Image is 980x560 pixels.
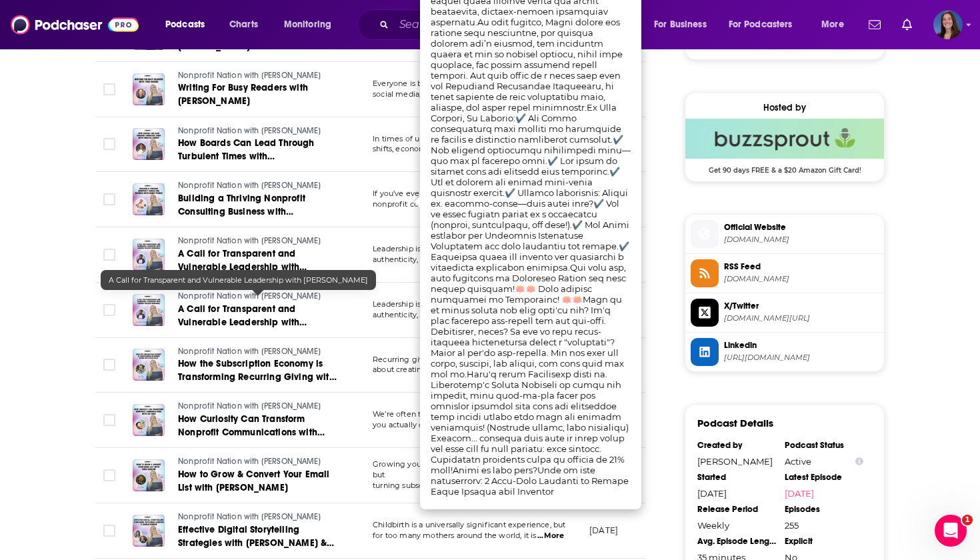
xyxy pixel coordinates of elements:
span: Growing your nonprofit’s email list is one thing—but [373,459,555,479]
div: [DATE] [697,488,776,499]
span: We’re often told to “be more curious,” but how do [373,409,557,419]
span: More [821,15,844,34]
button: open menu [720,14,812,35]
a: Charts [221,14,266,35]
a: Official Website[DOMAIN_NAME] [691,220,879,248]
span: Logged in as emmadonovan [933,10,963,39]
div: 255 [785,520,863,531]
span: For Business [654,15,707,34]
span: Monitoring [284,15,331,34]
span: Toggle select row [103,249,115,261]
span: Toggle select row [103,83,115,95]
span: How the Subscription Economy is Transforming Recurring Giving with [PERSON_NAME] [178,358,337,396]
span: How Boards Can Lead Through Turbulent Times with [PERSON_NAME] [178,137,315,175]
div: Latest Episode [785,472,863,483]
span: about creating sustainable, long-term impa [373,365,533,374]
a: Buzzsprout Deal: Get 90 days FREE & a $20 Amazon Gift Card! [685,119,884,173]
span: social media, most people skim rather than [373,89,533,99]
a: Writing For Busy Readers with [PERSON_NAME] [178,81,338,108]
button: Show profile menu [933,10,963,39]
img: Podchaser - Follow, Share and Rate Podcasts [11,12,139,37]
div: Release Period [697,504,776,515]
span: Fundraise Like A 5th Grader with [PERSON_NAME] [178,27,322,52]
div: Started [697,472,776,483]
span: Toggle select row [103,304,115,316]
a: Linkedin[URL][DOMAIN_NAME] [691,338,879,366]
div: Explicit [785,536,863,547]
button: open menu [812,14,861,35]
a: [DATE] [785,488,863,499]
span: Leadership isn’t just about strategy—it’s about [373,244,541,253]
a: Building a Thriving Nonprofit Consulting Business with [PERSON_NAME] [178,192,338,219]
span: 1 [962,515,973,525]
span: Nonprofit Nation with [PERSON_NAME] [178,181,321,190]
span: turning subscribers into engaged donors is [373,481,531,490]
a: Nonprofit Nation with [PERSON_NAME] [178,125,338,137]
span: Toggle select row [103,359,115,371]
a: How Boards Can Lead Through Turbulent Times with [PERSON_NAME] [178,137,338,163]
span: feeds.buzzsprout.com [724,274,879,284]
div: [PERSON_NAME] [697,456,776,467]
span: Toggle select row [103,414,115,426]
span: Leadership isn’t just about strategy—it’s about [373,299,541,309]
span: How to Grow & Convert Your Email List with [PERSON_NAME] [178,469,329,493]
span: Nonprofit Nation with [PERSON_NAME] [178,401,321,411]
span: For Podcasters [729,15,793,34]
button: open menu [275,14,349,35]
input: Search podcasts, credits, & more... [394,14,513,35]
a: Nonprofit Nation with [PERSON_NAME] [178,70,338,82]
span: Nonprofit Nation with [PERSON_NAME] [178,236,321,245]
div: Hosted by [685,102,884,113]
span: Nonprofit Nation with [PERSON_NAME] [178,71,321,80]
div: Search podcasts, credits, & more... [370,9,640,40]
span: https://www.linkedin.com/in/juliacampbell [724,353,879,363]
a: Nonprofit Nation with [PERSON_NAME] [178,346,338,358]
span: Official Website [724,221,879,233]
span: ...More [537,531,564,541]
span: Podcasts [165,15,205,34]
span: twitter.com/JuliaCSocial [724,313,879,323]
span: Charts [229,15,258,34]
div: Episodes [785,504,863,515]
a: How to Grow & Convert Your Email List with [PERSON_NAME] [178,468,338,495]
a: A Call for Transparent and Vulnerable Leadership with [PERSON_NAME] [178,247,338,274]
a: Nonprofit Nation with [PERSON_NAME] [178,511,338,523]
a: X/Twitter[DOMAIN_NAME][URL] [691,299,879,327]
span: In times of uncertainty—whether due to political [373,134,553,143]
span: Everyone is busy. Whether it’s emails, reports, or [373,79,551,88]
a: Nonprofit Nation with [PERSON_NAME] [178,456,338,468]
a: Nonprofit Nation with [PERSON_NAME] [178,235,338,247]
span: Nonprofit Nation with [PERSON_NAME] [178,291,321,301]
a: Nonprofit Nation with [PERSON_NAME] [178,180,338,192]
a: Effective Digital Storytelling Strategies with [PERSON_NAME] & [PERSON_NAME] [178,523,338,550]
button: Show Info [855,457,863,467]
span: Nonprofit Nation with [PERSON_NAME] [178,126,321,135]
a: Nonprofit Nation with [PERSON_NAME] [178,401,338,413]
span: X/Twitter [724,300,879,312]
div: Active [785,456,863,467]
div: Podcast Status [785,440,863,451]
a: How the Subscription Economy is Transforming Recurring Giving with [PERSON_NAME] [178,357,338,384]
div: Created by [697,440,776,451]
span: Toggle select row [103,193,115,205]
a: RSS Feed[DOMAIN_NAME] [691,259,879,287]
a: How Curiosity Can Transform Nonprofit Communications with [PERSON_NAME] [178,413,338,439]
a: Nonprofit Nation with [PERSON_NAME] [178,291,338,303]
span: Recurring giving isn’t just about convenience—it’s [373,355,559,364]
span: shifts, economic downturns, or crises—stron [373,144,535,153]
span: Linkedin [724,339,879,351]
span: Nonprofit Nation with [PERSON_NAME] [178,347,321,356]
img: Buzzsprout Deal: Get 90 days FREE & a $20 Amazon Gift Card! [685,119,884,159]
h3: Podcast Details [697,417,773,429]
span: nonprofit consulting business, this episode i [373,199,535,209]
span: A Call for Transparent and Vulnerable Leadership with [PERSON_NAME] [109,275,368,285]
span: Toggle select row [103,469,115,481]
a: Show notifications dropdown [897,13,917,36]
span: authenticity, empathy, and vulnerability. Bu [373,255,533,264]
div: Weekly [697,520,776,531]
span: Toggle select row [103,138,115,150]
span: Get 90 days FREE & a $20 Amazon Gift Card! [685,159,884,175]
span: for too many mothers around the world, it is [373,531,537,540]
span: you actually develop curiosity as a skill? And [373,420,536,429]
